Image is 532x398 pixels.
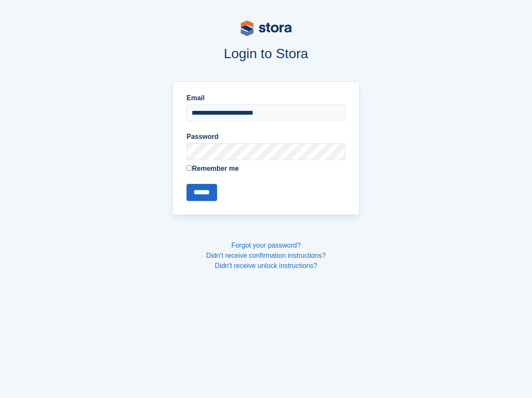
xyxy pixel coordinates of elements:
[187,165,192,171] input: Remember me
[206,252,326,259] a: Didn't receive confirmation instructions?
[187,93,345,103] label: Email
[187,132,345,142] label: Password
[35,46,498,61] h1: Login to Stora
[231,242,301,249] a: Forgot your password?
[215,262,317,269] a: Didn't receive unlock instructions?
[241,20,292,36] img: stora-logo-53a41332b3708ae10de48c4981b4e9114cc0af31d8433b30ea865607fb682f29.svg
[187,164,345,174] label: Remember me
